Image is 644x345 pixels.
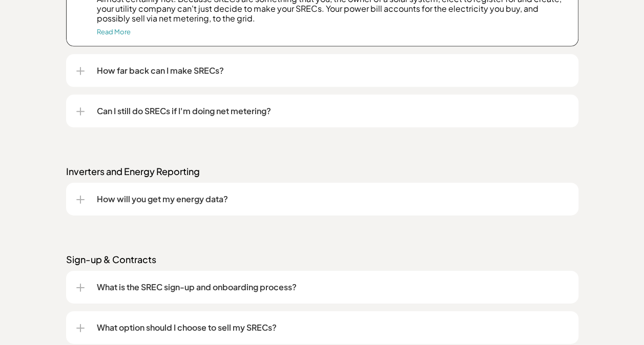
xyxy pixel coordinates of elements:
p: What is the SREC sign-up and onboarding process? [97,281,568,293]
a: Read More [97,28,131,36]
p: What option should I choose to sell my SRECs? [97,321,568,334]
p: Inverters and Energy Reporting [66,165,578,178]
p: Can I still do SRECs if I'm doing net metering? [97,105,568,117]
p: How will you get my energy data? [97,193,568,205]
p: How far back can I make SRECs? [97,64,568,77]
p: Sign-up & Contracts [66,253,578,266]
